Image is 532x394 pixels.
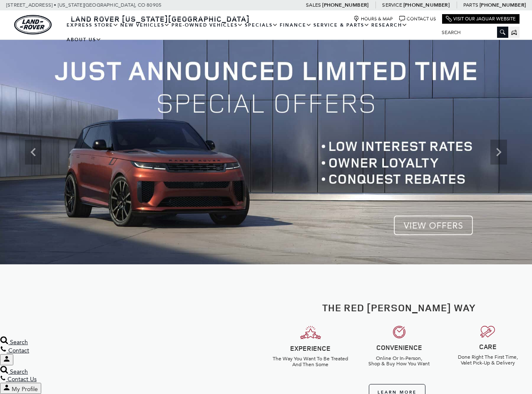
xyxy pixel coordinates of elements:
[322,2,368,8] a: [PHONE_NUMBER]
[6,2,162,8] a: [STREET_ADDRESS] • [US_STATE][GEOGRAPHIC_DATA], CO 80905
[306,2,321,8] span: Sales
[10,368,28,375] span: Search
[353,16,393,22] a: Hours & Map
[10,339,28,346] span: Search
[66,32,102,47] a: About Us
[399,16,436,22] a: Contact Us
[463,2,478,8] span: Parts
[435,27,508,37] input: Search
[12,386,38,393] span: My Profile
[8,347,29,354] span: Contact
[446,16,516,22] a: Visit Our Jaguar Website
[171,18,244,32] a: Pre-Owned Vehicles
[66,18,435,47] nav: Main Navigation
[7,376,37,383] span: Contact Us
[119,18,171,32] a: New Vehicles
[14,15,52,34] img: Land Rover
[244,18,279,32] a: Specials
[66,14,255,24] a: Land Rover [US_STATE][GEOGRAPHIC_DATA]
[272,302,526,313] h2: The Red [PERSON_NAME] Way
[313,18,370,32] a: Service & Parts
[14,15,52,34] a: land-rover
[403,2,450,8] a: [PHONE_NUMBER]
[382,2,402,8] span: Service
[480,2,526,8] a: [PHONE_NUMBER]
[66,18,119,32] a: EXPRESS STORE
[71,14,250,24] span: Land Rover [US_STATE][GEOGRAPHIC_DATA]
[370,18,408,32] a: Research
[279,18,313,32] a: Finance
